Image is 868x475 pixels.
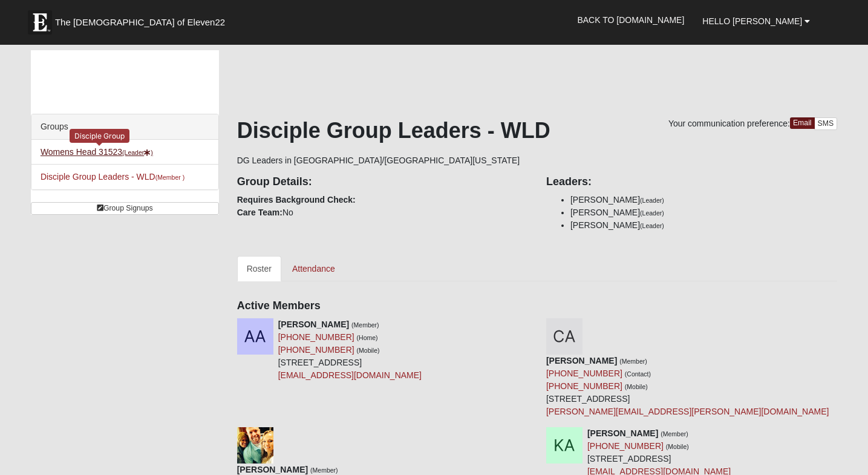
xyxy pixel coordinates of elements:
[282,256,345,281] a: Attendance
[546,381,622,391] a: [PHONE_NUMBER]
[278,318,422,382] div: [STREET_ADDRESS]
[237,175,528,189] h4: Group Details:
[22,4,264,34] a: The [DEMOGRAPHIC_DATA] of Eleven22
[587,428,658,438] strong: [PERSON_NAME]
[357,334,378,341] small: (Home)
[570,194,837,206] li: [PERSON_NAME]
[702,16,802,26] span: Hello [PERSON_NAME]
[41,172,184,182] a: Disciple Group Leaders - WLD(Member )
[237,208,282,217] strong: Care Team:
[546,356,617,365] strong: [PERSON_NAME]
[640,209,664,217] small: (Leader)
[546,175,837,189] h4: Leaders:
[278,370,422,380] a: [EMAIL_ADDRESS][DOMAIN_NAME]
[568,5,693,35] a: Back to [DOMAIN_NAME]
[237,300,837,313] h4: Active Members
[237,256,281,281] a: Roster
[351,321,379,329] small: (Member)
[278,332,354,342] a: [PHONE_NUMBER]
[668,119,790,128] span: Your communication preference:
[790,117,815,129] a: Email
[640,222,664,229] small: (Leader)
[122,149,153,156] small: (Leader )
[41,147,153,157] a: Womens Head 31523(Leader)
[625,370,651,378] small: (Contact)
[237,195,356,205] strong: Requires Background Check:
[693,6,819,36] a: Hello [PERSON_NAME]
[546,355,829,418] div: [STREET_ADDRESS]
[625,383,648,390] small: (Mobile)
[31,114,218,140] div: Groups
[31,202,219,215] a: Group Signups
[70,129,129,143] div: Disciple Group
[570,219,837,232] li: [PERSON_NAME]
[357,347,380,354] small: (Mobile)
[661,430,688,437] small: (Member)
[619,358,647,365] small: (Member)
[228,167,537,219] div: No
[546,369,622,378] a: [PHONE_NUMBER]
[155,174,184,181] small: (Member )
[546,407,829,416] a: [PERSON_NAME][EMAIL_ADDRESS][PERSON_NAME][DOMAIN_NAME]
[28,10,52,34] img: Eleven22 logo
[640,197,664,204] small: (Leader)
[237,117,837,143] h1: Disciple Group Leaders - WLD
[814,117,838,130] a: SMS
[55,16,225,28] span: The [DEMOGRAPHIC_DATA] of Eleven22
[278,319,349,329] strong: [PERSON_NAME]
[666,443,689,450] small: (Mobile)
[587,441,664,451] a: [PHONE_NUMBER]
[570,206,837,219] li: [PERSON_NAME]
[278,345,354,355] a: [PHONE_NUMBER]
